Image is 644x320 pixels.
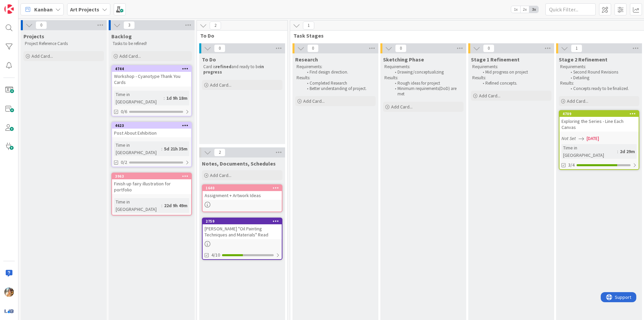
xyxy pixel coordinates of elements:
[112,129,191,137] div: Post About Exhibition
[303,86,375,91] li: Better understanding of project.
[303,21,314,30] span: 1
[114,198,161,213] div: Time in [GEOGRAPHIC_DATA]
[200,32,279,39] span: To Do
[119,53,141,59] span: Add Card...
[112,66,191,87] div: 4744Workshop - Cyanotype Thank You Cards
[112,72,191,87] div: Workshop - Cyanotype Thank You Cards
[383,56,424,63] span: Sketching Phase
[479,70,550,75] li: Mid progress on project
[115,123,191,128] div: 4623
[4,287,14,297] img: JF
[161,145,162,152] span: :
[210,172,231,178] span: Add Card...
[214,44,225,52] span: 0
[587,135,599,142] span: [DATE]
[112,179,191,194] div: Finish up fairy illustration for portfolio
[479,81,550,86] li: Refined concepts.
[210,82,231,88] span: Add Card...
[203,64,281,75] p: Card is and ready to be
[391,86,463,97] li: Minimum requirements(DoD) are met
[112,173,191,194] div: 3963Finish up fairy illustration for portfolio
[384,75,462,81] p: Results:
[560,81,638,86] p: Results:
[203,185,282,200] div: 1640Assignment + Artwork Ideas
[162,145,189,152] div: 5d 21h 35m
[216,64,231,70] strong: refined
[203,218,282,224] div: 2759
[161,202,162,209] span: :
[520,6,529,13] span: 2x
[561,144,617,159] div: Time in [GEOGRAPHIC_DATA]
[472,75,550,81] p: Results:
[115,174,191,179] div: 3963
[111,65,192,117] a: 4744Workshop - Cyanotype Thank You CardsTime in [GEOGRAPHIC_DATA]:1d 9h 18m0/6
[391,104,413,110] span: Add Card...
[203,224,282,239] div: [PERSON_NAME] "Oil Painting Techniques and Materials" Read
[562,111,639,116] div: 4709
[112,173,191,179] div: 3963
[472,64,550,70] p: Requirements:
[121,108,127,115] span: 0/6
[164,94,165,102] span: :
[203,64,265,75] strong: in progress
[307,44,319,52] span: 0
[571,44,582,52] span: 1
[559,110,639,170] a: 4709Exploring the Series - Line Each CanvasNot Set[DATE]Time in [GEOGRAPHIC_DATA]:2d 29m3/4
[112,123,191,137] div: 4623Post About Exhibition
[211,252,220,259] span: 4/10
[618,148,637,155] div: 2d 29m
[111,122,192,167] a: 4623Post About ExhibitionTime in [GEOGRAPHIC_DATA]:5d 21h 35m0/2
[529,6,538,13] span: 3x
[121,159,127,166] span: 0/2
[165,94,189,102] div: 1d 9h 18m
[297,75,374,81] p: Results:
[206,219,282,224] div: 2759
[115,66,191,71] div: 4744
[479,93,500,99] span: Add Card...
[123,21,135,29] span: 3
[511,6,520,13] span: 1x
[36,21,47,29] span: 0
[561,135,576,141] i: Not Set
[70,6,99,13] b: Art Projects
[617,148,618,155] span: :
[567,70,638,75] li: Second Round Revisions
[545,3,596,15] input: Quick Filter...
[567,86,638,91] li: Concepts ready to be finalized.
[114,91,164,105] div: Time in [GEOGRAPHIC_DATA]
[559,111,639,117] div: 4709
[559,111,639,132] div: 4709Exploring the Series - Line Each Canvas
[202,184,282,212] a: 1640Assignment + Artwork Ideas
[111,33,132,40] span: Backlog
[303,70,375,75] li: Find design direction.
[560,64,638,70] p: Requirements:
[384,64,462,70] p: Requirements:
[34,5,53,13] span: Kanban
[203,218,282,239] div: 2759[PERSON_NAME] "Oil Painting Techniques and Materials" Read
[4,306,14,316] img: avatar
[203,185,282,191] div: 1640
[202,218,282,260] a: 2759[PERSON_NAME] "Oil Painting Techniques and Materials" Read4/10
[4,4,14,14] img: Visit kanbanzone.com
[559,56,607,63] span: Stage 2 Refinement
[112,123,191,129] div: 4623
[210,21,221,30] span: 2
[23,33,44,40] span: Projects
[214,148,225,156] span: 2
[567,98,588,104] span: Add Card...
[202,160,276,167] span: Notes, Documents, Schedules
[483,44,494,52] span: 0
[391,70,463,75] li: Drawing/conceptualizing
[297,64,374,70] p: Requirements:
[202,56,216,63] span: To Do
[111,173,192,216] a: 3963Finish up fairy illustration for portfolioTime in [GEOGRAPHIC_DATA]:22d 9h 49m
[303,81,375,86] li: Completed Research
[395,44,407,52] span: 0
[113,41,191,46] p: Tasks to be refined!
[568,162,575,169] span: 3/4
[203,191,282,200] div: Assignment + Artwork Ideas
[303,98,325,104] span: Add Card...
[14,1,31,9] span: Support
[295,56,318,63] span: Research
[391,81,463,86] li: Rough ideas for project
